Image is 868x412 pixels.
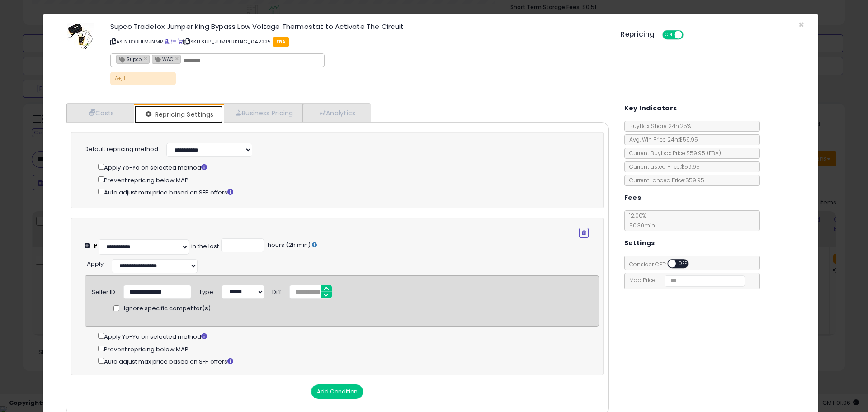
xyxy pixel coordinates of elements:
span: BuyBox Share 24h: 25% [625,122,691,130]
span: Apply [87,260,104,268]
div: Auto adjust max price based on SFP offers [98,187,589,197]
div: Apply Yo-Yo on selected method [98,162,589,172]
span: Avg. Win Price 24h: $59.95 [625,136,698,143]
span: OFF [676,260,690,268]
button: Add Condition [311,384,363,399]
div: Diff: [272,285,283,297]
span: Consider CPT: [625,260,700,268]
div: : [87,257,105,269]
span: WAC [152,55,173,63]
a: BuyBox page [165,38,170,45]
span: hours (2h min) [266,241,311,249]
h5: Fees [624,192,642,204]
label: Default repricing method: [85,145,160,154]
span: Supco [117,55,142,63]
div: in the last [191,242,219,251]
span: × [798,18,804,31]
a: Your listing only [178,38,183,45]
a: × [144,54,149,62]
span: $0.30 min [625,222,655,229]
span: OFF [682,31,697,39]
h3: Supco Tradefox Jumper King Bypass Low Voltage Thermostat to Activate The Circuit [110,23,607,30]
p: ASIN: B0BHLMJNMR | SKU: SUP_JUMPERKING_042225 [110,34,607,49]
img: 41P2tnAeGdL._SL60_.jpg [67,23,94,50]
a: Repricing Settings [134,105,223,123]
span: Map Price: [625,276,745,284]
div: Prevent repricing below MAP [98,344,599,354]
a: All offer listings [171,38,176,45]
div: Auto adjust max price based on SFP offers [98,356,599,366]
p: A+, L [110,72,176,85]
span: $59.95 [686,149,721,157]
div: Apply Yo-Yo on selected method [98,331,599,341]
span: Current Landed Price: $59.95 [625,176,704,184]
span: ON [663,31,675,39]
h5: Key Indicators [624,103,677,114]
div: Seller ID: [92,285,117,297]
i: Remove Condition [582,230,586,236]
div: Prevent repricing below MAP [98,175,589,185]
a: Analytics [303,104,370,122]
h5: Settings [624,237,655,249]
span: 12.00 % [625,212,655,229]
span: Current Buybox Price: [625,149,721,157]
span: FBA [273,37,289,47]
span: ( FBA ) [707,149,721,157]
div: Type: [199,285,215,297]
a: Costs [66,104,134,122]
h5: Repricing: [621,31,657,38]
span: Ignore specific competitor(s) [124,304,211,313]
a: Business Pricing [224,104,303,122]
a: × [175,54,181,62]
span: Current Listed Price: $59.95 [625,163,700,170]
